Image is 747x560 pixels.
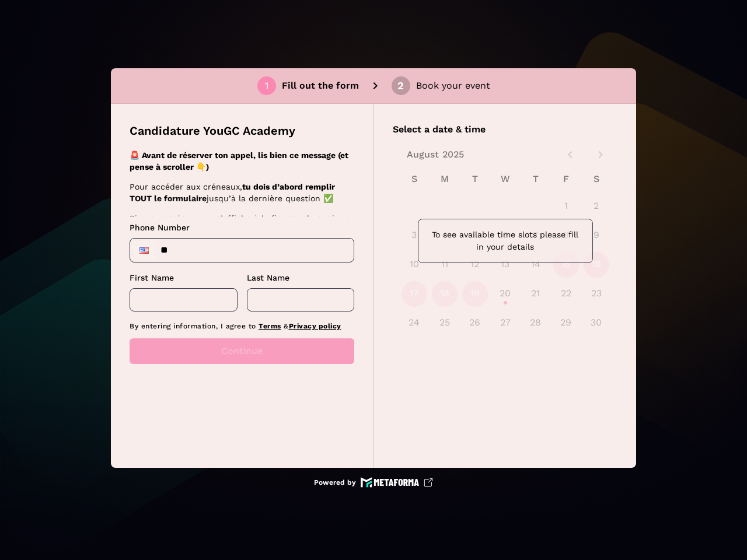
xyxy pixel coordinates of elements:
p: To see available time slots please fill in your details [428,229,583,253]
p: Fill out the form [282,79,359,93]
strong: 🚨 Avant de réserver ton appel, lis bien ce message (et pense à scroller 👇) [130,150,348,171]
span: & [284,322,289,330]
p: Select a date & time [393,123,617,136]
span: Last Name [247,273,289,282]
span: First Name [130,273,174,282]
span: Phone Number [130,223,190,232]
p: Book your event [416,79,490,93]
p: Si aucun créneau ne s’affiche à la fin, pas de panique : [130,212,351,236]
strong: tu dois d’abord remplir TOUT le formulaire [130,182,335,203]
p: Powered by [314,478,356,487]
div: 2 [397,80,404,91]
p: Pour accéder aux créneaux, jusqu’à la dernière question ✅ [130,181,351,204]
a: Powered by [314,477,433,488]
p: By entering information, I agree to [130,321,354,331]
a: Privacy policy [289,322,341,330]
a: Terms [259,322,281,330]
div: 1 [265,80,268,91]
p: Candidature YouGC Academy [130,123,295,139]
div: United States: + 1 [132,241,156,260]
